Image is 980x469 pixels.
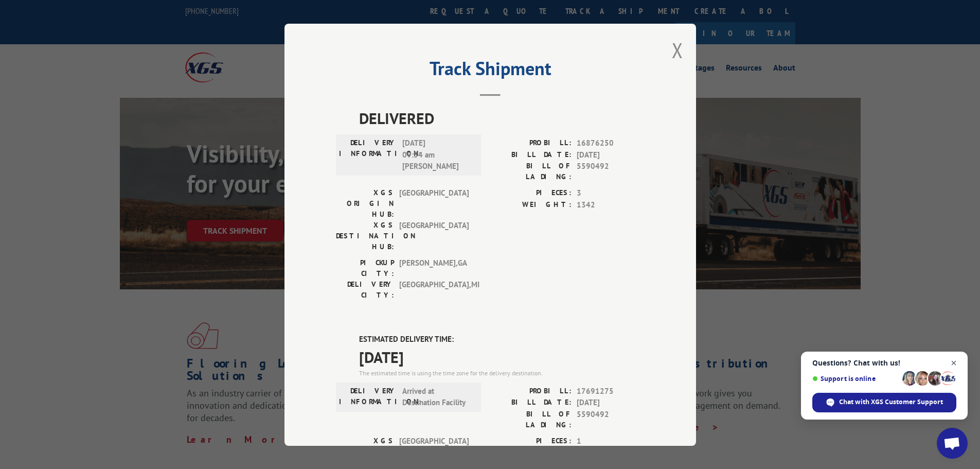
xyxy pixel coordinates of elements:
span: [GEOGRAPHIC_DATA] , MI [399,279,469,301]
div: The estimated time is using the time zone for the delivery destination. [359,368,645,377]
label: BILL OF LADING: [490,408,572,430]
label: BILL DATE: [490,149,572,161]
label: XGS DESTINATION HUB: [336,220,394,252]
span: Arrived at Destination Facility [402,385,472,408]
span: 1 [577,435,645,447]
span: [DATE] [359,345,645,368]
label: ESTIMATED DELIVERY TIME: [359,334,645,345]
label: BILL OF LADING: [490,161,572,182]
button: Close modal [672,37,683,64]
h2: Track Shipment [336,61,645,81]
span: [DATE] [577,397,645,409]
span: Support is online [812,375,899,383]
label: PROBILL: [490,137,572,149]
span: Chat with XGS Customer Support [839,397,943,407]
span: [DATE] 09:54 am [PERSON_NAME] [402,137,472,172]
label: DELIVERY INFORMATION: [339,137,397,172]
label: PICKUP CITY: [336,257,394,279]
label: XGS ORIGIN HUB: [336,187,394,220]
label: XGS ORIGIN HUB: [336,435,394,467]
label: PROBILL: [490,385,572,397]
span: [GEOGRAPHIC_DATA] [399,187,469,220]
span: [GEOGRAPHIC_DATA] [399,220,469,252]
span: 3 [577,187,645,199]
span: 16876250 [577,137,645,149]
span: [DATE] [577,149,645,161]
span: Questions? Chat with us! [812,359,956,367]
span: Close chat [948,357,960,370]
span: DELIVERED [359,107,645,130]
label: PIECES: [490,187,572,199]
span: 1342 [577,199,645,211]
span: 5590492 [577,161,645,182]
label: BILL DATE: [490,397,572,409]
label: WEIGHT: [490,199,572,211]
label: PIECES: [490,435,572,447]
label: DELIVERY INFORMATION: [339,385,397,408]
label: DELIVERY CITY: [336,279,394,301]
span: 17691275 [577,385,645,397]
div: Open chat [937,428,968,459]
span: 5590492 [577,408,645,430]
div: Chat with XGS Customer Support [812,393,956,412]
span: [PERSON_NAME] , GA [399,257,469,279]
span: [GEOGRAPHIC_DATA] [399,435,469,467]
